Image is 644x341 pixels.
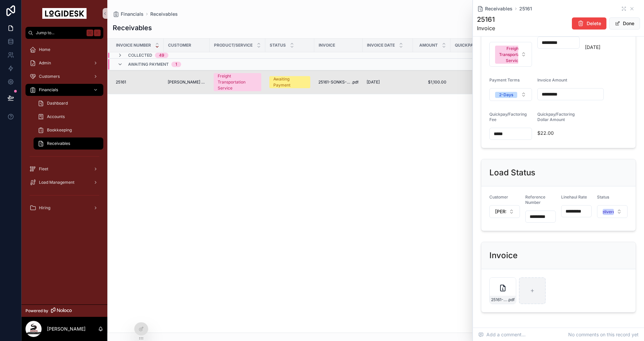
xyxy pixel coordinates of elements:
[25,44,103,56] a: Home
[367,79,409,85] a: [DATE]
[25,308,48,314] span: Powered by
[572,17,606,30] button: Delete
[113,23,152,33] h1: Receivables
[21,304,107,317] a: Powered by
[25,163,103,175] a: Fleet
[25,70,103,82] a: Customers
[489,167,535,178] h2: Load Status
[319,43,335,48] span: Invoice
[34,137,103,150] a: Receivables
[218,73,257,91] div: Freight Transportation Service
[597,194,609,200] span: Status
[491,297,507,302] span: 25161-SONKS-Carrier-Invoice---CHR-Load-527829965
[168,79,206,85] a: [PERSON_NAME] COMPANY INC.
[367,79,380,85] span: [DATE]
[116,43,151,48] span: Invoice Number
[25,176,103,188] a: Load Management
[273,76,306,88] div: Awaiting Payment
[47,127,72,133] span: Bookkeeping
[454,79,493,85] a: 2.00%
[34,97,103,109] a: Dashboard
[609,17,640,30] button: Done
[499,46,527,64] div: Freight Transportation Service
[25,27,103,39] button: Jump to...K
[39,166,48,172] span: Fleet
[25,57,103,69] a: Admin
[485,5,513,12] span: Receivables
[477,5,513,12] a: Receivables
[39,60,51,66] span: Admin
[34,124,103,136] a: Bookkeeping
[214,43,253,48] span: Product/Service
[489,88,532,101] button: Select Button
[537,112,575,122] span: Quickpay/Factoring Dollar Amount
[599,209,618,215] div: Delivered
[47,114,65,119] span: Accounts
[489,205,520,218] button: Select Button
[419,43,438,48] span: Amount
[318,79,352,85] span: 25161-SONKS-Carrier-Invoice---CHR-Load-527829965
[495,45,531,64] button: Unselect FREIGHT_TRANSPORTATION_SERVICE
[489,112,527,122] span: Quickpay/Factoring Fee
[39,74,60,79] span: Customers
[537,130,568,136] span: $22.00
[499,92,513,98] div: 2-Days
[367,43,395,48] span: Invoice Date
[597,205,628,218] button: Select Button
[128,53,152,58] span: Collected
[113,11,144,17] a: Financials
[25,202,103,214] a: Hiring
[47,326,86,332] p: [PERSON_NAME]
[455,43,484,48] span: Quickpay Fee
[519,5,532,12] a: 25161
[150,11,178,17] a: Receivables
[128,62,169,67] span: Awaiting Payment
[39,205,50,211] span: Hiring
[116,79,126,85] span: 25161
[269,76,310,88] a: Awaiting Payment
[417,79,446,85] a: $1,100.00
[39,87,58,93] span: Financials
[352,79,359,85] span: .pdf
[39,47,50,52] span: Home
[478,331,526,338] span: Add a comment...
[270,43,286,48] span: Status
[525,194,545,205] span: Reference Number
[537,77,567,82] span: Invoice Amount
[318,79,359,85] a: 25161-SONKS-Carrier-Invoice---CHR-Load-527829965.pdf
[495,208,506,215] span: [PERSON_NAME] COMPANY INC.
[489,42,532,67] button: Select Button
[121,11,144,17] span: Financials
[21,39,107,223] div: scrollable content
[489,250,518,261] h2: Invoice
[507,297,515,302] span: .pdf
[175,62,177,67] div: 1
[568,331,639,338] span: No comments on this record yet
[489,77,520,82] span: Payment Terms
[36,30,84,36] span: Jump to...
[95,30,100,36] span: K
[39,180,74,185] span: Load Management
[47,141,70,146] span: Receivables
[116,79,160,85] a: 25161
[42,8,87,19] img: App logo
[587,20,601,27] span: Delete
[159,53,164,58] div: 49
[168,43,191,48] span: Customer
[47,101,68,106] span: Dashboard
[214,73,261,91] a: Freight Transportation Service
[561,194,587,200] span: Linehaul Rate
[477,15,495,24] h1: 25161
[34,111,103,123] a: Accounts
[585,44,615,51] span: [DATE]
[489,194,508,200] span: Customer
[25,84,103,96] a: Financials
[477,24,495,32] span: Invoice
